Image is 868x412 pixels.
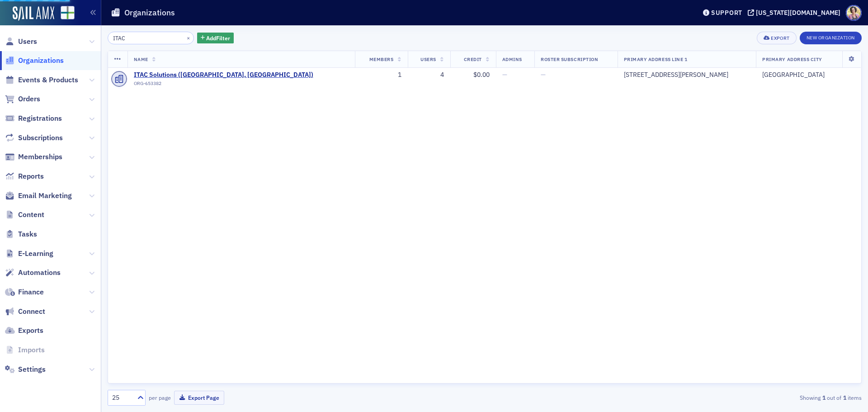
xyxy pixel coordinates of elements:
span: Primary Address City [762,56,822,62]
span: Roster Subscription [541,56,598,62]
a: Content [5,210,44,220]
a: Tasks [5,229,37,239]
div: 4 [414,71,444,79]
button: [US_STATE][DOMAIN_NAME] [748,9,844,16]
span: Automations [18,268,61,278]
span: Email Marketing [18,191,72,201]
span: Subscriptions [18,133,63,143]
a: Reports [5,171,44,181]
span: — [502,71,507,79]
input: Search… [108,32,194,44]
button: × [184,33,193,42]
a: Email Marketing [5,191,72,201]
span: Primary Address Line 1 [624,56,688,62]
span: Organizations [18,56,64,66]
a: Finance [5,287,44,297]
span: Content [18,210,44,220]
button: Export [757,32,796,44]
span: Admins [502,56,522,62]
div: Export [771,36,789,41]
span: — [541,71,546,79]
div: [GEOGRAPHIC_DATA] [762,71,855,79]
span: Name [134,56,148,62]
div: Support [711,9,742,17]
span: ITAC Solutions (Birmingham, AL) [134,71,313,79]
label: per page [149,393,171,402]
span: Registrations [18,114,62,123]
a: Organizations [5,56,64,66]
span: Tasks [18,229,37,239]
a: Events & Products [5,75,78,85]
span: Users [18,37,37,47]
span: Exports [18,326,43,336]
strong: 1 [821,393,827,402]
img: SailAMX [13,6,54,21]
span: Credit [464,56,482,62]
a: Exports [5,326,43,336]
span: Settings [18,365,46,374]
span: Events & Products [18,75,78,85]
span: Connect [18,307,45,317]
a: Subscriptions [5,133,63,143]
div: [US_STATE][DOMAIN_NAME] [756,9,840,17]
span: E-Learning [18,249,53,259]
a: ITAC Solutions ([GEOGRAPHIC_DATA], [GEOGRAPHIC_DATA]) [134,71,313,79]
button: New Organization [800,32,862,44]
button: AddFilter [197,33,234,44]
span: Users [420,56,436,62]
a: Imports [5,345,45,355]
a: E-Learning [5,249,53,259]
span: Orders [18,94,40,104]
a: View Homepage [54,6,75,21]
span: Imports [18,345,45,355]
a: Connect [5,307,45,317]
a: Settings [5,365,46,374]
span: Members [369,56,394,62]
div: 1 [361,71,401,79]
div: [STREET_ADDRESS][PERSON_NAME] [624,71,750,79]
a: Users [5,37,37,47]
a: New Organization [800,33,862,41]
h1: Organizations [124,7,175,18]
span: Memberships [18,152,62,162]
span: $0.00 [473,71,490,79]
div: 25 [112,393,132,403]
button: Export Page [174,391,224,405]
span: Finance [18,287,44,297]
span: Profile [846,5,862,21]
div: ORG-653382 [134,81,313,90]
a: Orders [5,94,40,104]
span: Reports [18,171,44,181]
a: Memberships [5,152,62,162]
img: SailAMX [61,6,75,20]
a: Automations [5,268,61,278]
strong: 1 [841,393,848,402]
a: Registrations [5,114,62,123]
span: Add Filter [206,34,230,42]
div: Showing out of items [617,393,862,402]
